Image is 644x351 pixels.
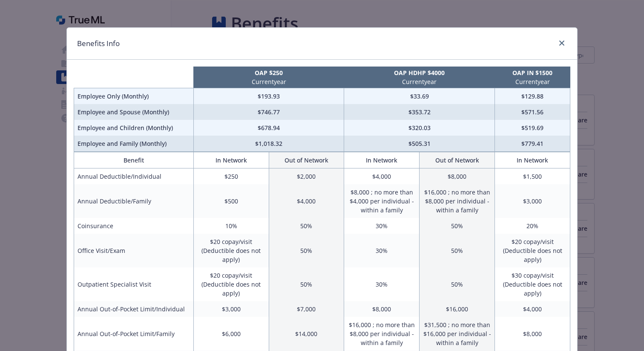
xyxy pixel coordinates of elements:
td: $20 copay/visit (Deductible does not apply) [193,234,269,267]
td: Annual Out-of-Pocket Limit/Family [74,317,194,351]
td: $20 copay/visit (Deductible does not apply) [495,234,570,267]
td: $250 [193,168,269,185]
td: $33.69 [344,88,495,104]
td: 50% [420,218,495,234]
td: $30 copay/visit (Deductible does not apply) [495,267,570,301]
td: $3,000 [193,301,269,317]
td: $1,018.32 [193,136,344,152]
td: Annual Deductible/Family [74,184,194,218]
td: 50% [269,218,344,234]
p: Current year [195,77,342,86]
td: $3,000 [495,184,570,218]
td: Office Visit/Exam [74,234,194,267]
td: 30% [344,267,420,301]
p: OAP HDHP $4000 [346,68,493,77]
td: $16,000 [420,301,495,317]
th: In Network [344,152,420,168]
td: $4,000 [495,301,570,317]
td: 50% [420,267,495,301]
td: Employee and Spouse (Monthly) [74,104,194,120]
td: 30% [344,218,420,234]
td: Annual Out-of-Pocket Limit/Individual [74,301,194,317]
td: 30% [344,234,420,267]
td: $4,000 [344,168,420,185]
th: Out of Network [420,152,495,168]
th: intentionally left blank [74,67,194,88]
p: Current year [497,77,569,86]
td: $746.77 [193,104,344,120]
td: $1,500 [495,168,570,185]
td: Annual Deductible/Individual [74,168,194,185]
td: $571.56 [495,104,570,120]
td: $16,000 ; no more than $8,000 per individual - within a family [420,184,495,218]
td: $4,000 [269,184,344,218]
th: Out of Network [269,152,344,168]
td: 20% [495,218,570,234]
td: $500 [193,184,269,218]
p: OAP IN $1500 [497,68,569,77]
td: $2,000 [269,168,344,185]
th: In Network [193,152,269,168]
td: $320.03 [344,120,495,136]
td: $193.93 [193,88,344,104]
td: Employee Only (Monthly) [74,88,194,104]
p: OAP $250 [195,68,342,77]
th: In Network [495,152,570,168]
td: 50% [269,267,344,301]
td: 50% [420,234,495,267]
td: Outpatient Specialist Visit [74,267,194,301]
td: $7,000 [269,301,344,317]
td: $505.31 [344,136,495,152]
td: 50% [269,234,344,267]
td: $14,000 [269,317,344,351]
td: Coinsurance [74,218,194,234]
td: $678.94 [193,120,344,136]
td: $129.88 [495,88,570,104]
td: Employee and Family (Monthly) [74,136,194,152]
th: Benefit [74,152,194,168]
td: $353.72 [344,104,495,120]
td: $8,000 [495,317,570,351]
td: $8,000 [344,301,420,317]
td: $31,500 ; no more than $16,000 per individual - within a family [420,317,495,351]
td: $6,000 [193,317,269,351]
td: $8,000 [420,168,495,185]
td: $779.41 [495,136,570,152]
td: $20 copay/visit (Deductible does not apply) [193,267,269,301]
td: $8,000 ; no more than $4,000 per individual - within a family [344,184,420,218]
p: Current year [346,77,493,86]
h1: Benefits Info [77,38,120,49]
td: $16,000 ; no more than $8,000 per individual - within a family [344,317,420,351]
td: 10% [193,218,269,234]
td: Employee and Children (Monthly) [74,120,194,136]
td: $519.69 [495,120,570,136]
a: close [557,38,567,48]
